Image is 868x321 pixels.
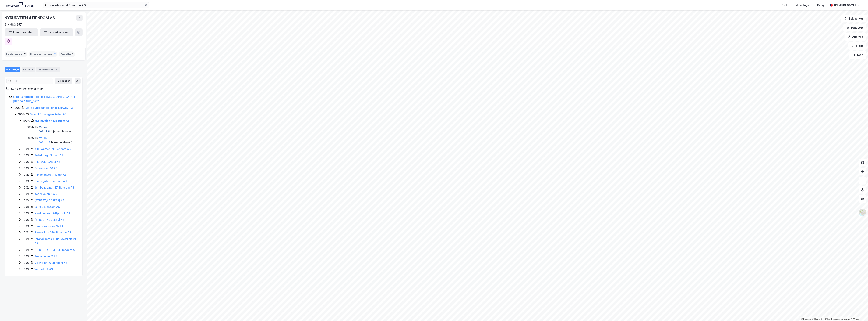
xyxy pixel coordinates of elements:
[23,224,29,229] div: 100%
[27,136,34,140] div: 100%
[39,136,50,144] a: Vefsn, 103/1413
[34,212,70,215] a: Nordmoveien 9 Bjerkvik AS
[34,154,63,157] a: Butikkbygg Sørøst AS
[23,172,29,177] div: 100%
[34,186,74,189] a: Jernbanegaten 17 Eiendom AS
[34,173,66,176] a: Handelshuset Rjukan AS
[812,318,831,320] a: OpenStreetMap
[34,192,57,196] a: Kapellveien 2 AS
[34,147,71,150] a: Auli Nærsenter Eiendom AS
[34,261,67,264] a: Vikaveien 10 Eiendom AS
[5,67,20,72] div: Portefølje
[25,106,73,109] a: Slate European Holdings Norway II A
[23,237,29,241] div: 100%
[13,95,75,103] a: Slate European Holdings [GEOGRAPHIC_DATA] I [GEOGRAPHIC_DATA]
[39,125,78,134] div: ( hjemmelshaver )
[796,3,809,7] div: Mine Tags
[23,192,29,196] div: 100%
[29,51,57,57] div: Eide eiendommer :
[5,51,27,57] div: Leide lokaler :
[849,303,868,321] div: Kontrollprogram for chat
[11,86,43,91] div: Kun eiendoms-eierskap
[48,2,144,8] input: Søk på adresse, matrikkel, gårdeiere, leietakere eller personer
[23,118,30,123] div: 100%
[34,167,57,170] a: Fenesveien 10 AS
[39,125,51,133] a: Vefsn, 103/1368
[23,248,29,252] div: 100%
[859,209,866,216] img: Z
[817,3,824,7] div: Bolig
[23,230,29,235] div: 100%
[36,67,60,72] div: Leide lokaler
[34,248,76,251] a: [STREET_ADDRESS] Eiendom AS
[23,147,29,151] div: 100%
[848,42,866,50] button: Filter
[845,33,866,41] button: Analyse
[22,67,35,72] div: Detaljer
[34,218,64,221] a: [STREET_ADDRESS] AS
[34,237,78,245] a: Strandåkeren 15 [PERSON_NAME] AS
[5,15,55,21] div: NYRUDVEIEN 4 EIENDOM AS
[5,28,38,36] button: Eiendomstabell
[23,205,29,209] div: 100%
[72,52,73,57] span: 0
[841,15,866,22] button: Bokmerker
[23,153,29,158] div: 100%
[34,231,71,234] a: Stensviken 256 Eiendom AS
[843,24,866,31] button: Datasett
[23,185,29,190] div: 100%
[23,261,29,265] div: 100%
[27,125,34,129] div: 100%
[849,51,866,59] button: Tags
[849,303,868,321] iframe: Chat Widget
[40,28,73,36] button: Leietakertabell
[23,218,29,222] div: 100%
[23,254,29,259] div: 100%
[18,112,25,117] div: 100%
[34,160,60,163] a: [PERSON_NAME] AS
[13,106,20,110] div: 100%
[831,318,850,320] a: Improve this map
[39,136,78,145] div: ( hjemmelshaver )
[5,22,22,27] div: 914 983 657
[23,179,29,183] div: 100%
[23,267,29,272] div: 100%
[834,3,856,7] div: [PERSON_NAME]
[34,199,64,202] a: [STREET_ADDRESS] AS
[23,160,29,164] div: 100%
[54,52,56,57] span: 2
[55,67,58,71] div: 2
[23,198,29,203] div: 100%
[55,78,72,84] button: Ekspander
[801,318,811,320] a: Mapbox
[34,205,60,208] a: Leira 6 Eiendom AS
[34,268,53,271] a: Vermelid E AS
[24,52,26,57] span: 2
[34,179,67,183] a: Havnegaten Eiendom AS
[59,51,75,57] div: Ansatte :
[6,2,34,8] img: logo.a4113a55bc3d86da70a041830d287a7e.svg
[30,113,66,116] a: Sere III Norwegian Retail AS
[34,255,57,258] a: Tessemsvei 2 AS
[35,119,69,122] a: Nyrudveien 4 Eiendom AS
[23,166,29,171] div: 100%
[11,78,53,84] input: Søk
[34,225,65,228] a: Stakkevollveien 321 AS
[782,3,787,7] div: Kart
[23,211,29,216] div: 100%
